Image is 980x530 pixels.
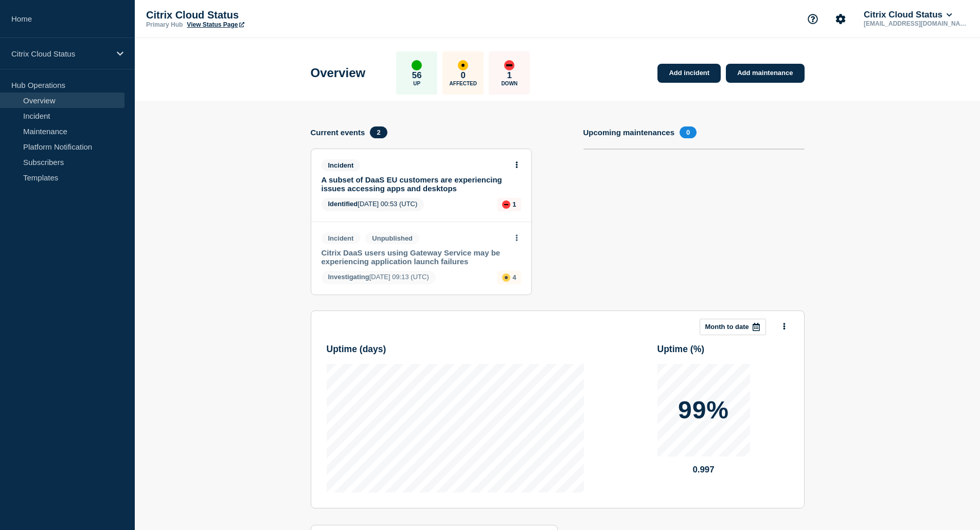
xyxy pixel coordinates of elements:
[862,20,969,27] p: [EMAIL_ADDRESS][DOMAIN_NAME]
[187,21,244,28] a: View Status Page
[322,248,507,266] a: Citrix DaaS users using Gateway Service may be experiencing application launch failures
[365,232,419,244] span: Unpublished
[830,8,851,30] button: Account settings
[502,200,510,209] div: down
[802,8,824,30] button: Support
[322,198,424,211] span: [DATE] 00:53 (UTC)
[700,319,766,335] button: Month to date
[458,60,468,70] div: affected
[501,81,518,86] p: Down
[657,344,789,355] h3: Uptime ( % )
[412,70,422,81] p: 56
[512,200,516,208] p: 1
[311,66,366,80] h1: Overview
[328,273,369,281] span: Investigating
[322,175,507,193] a: A subset of DaaS EU customers are experiencing issues accessing apps and desktops
[657,465,750,475] p: 0.997
[412,60,422,70] div: up
[322,232,361,244] span: Incident
[311,128,365,137] h4: Current events
[726,64,804,83] a: Add maintenance
[862,10,954,20] button: Citrix Cloud Status
[370,126,387,138] span: 2
[450,81,477,86] p: Affected
[461,70,466,81] p: 0
[146,9,352,21] p: Citrix Cloud Status
[322,271,436,284] span: [DATE] 09:13 (UTC)
[327,344,584,355] h3: Uptime ( days )
[507,70,512,81] p: 1
[678,398,729,423] p: 99%
[504,60,514,70] div: down
[680,126,697,138] span: 0
[11,49,110,58] p: Citrix Cloud Status
[322,159,361,171] span: Incident
[512,273,516,281] p: 4
[502,273,510,282] div: affected
[583,128,675,137] h4: Upcoming maintenances
[657,64,721,83] a: Add incident
[413,81,420,86] p: Up
[328,200,358,208] span: Identified
[146,21,183,28] p: Primary Hub
[705,323,749,331] p: Month to date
